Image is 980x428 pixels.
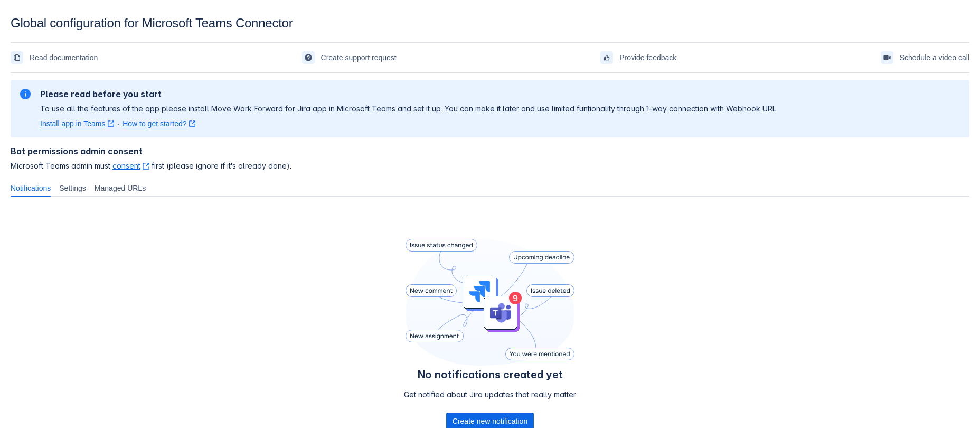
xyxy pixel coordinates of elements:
[40,89,778,99] h2: Please read before you start
[11,183,51,193] span: Notifications
[602,53,611,62] span: feedback
[11,49,98,66] a: Read documentation
[123,118,195,129] a: How to get started?
[95,183,146,193] span: Managed URLs
[112,161,149,170] a: consent
[40,118,114,129] a: Install app in Teams
[59,183,86,193] span: Settings
[404,368,576,381] h4: No notifications created yet
[11,16,969,31] div: Global configuration for Microsoft Teams Connector
[40,104,778,114] p: To use all the features of the app please install Move Work Forward for Jira app in Microsoft Tea...
[11,146,969,156] h4: Bot permissions admin consent
[11,161,969,171] span: Microsoft Teams admin must first (please ignore if it’s already done).
[13,53,21,62] span: documentation
[619,49,676,66] span: Provide feedback
[30,49,98,66] span: Read documentation
[881,49,969,66] a: Schedule a video call
[404,389,576,400] p: Get notified about Jira updates that really matter
[19,88,32,100] span: information
[900,49,969,66] span: Schedule a video call
[321,49,397,66] span: Create support request
[883,53,891,62] span: videoCall
[600,49,676,66] a: Provide feedback
[304,53,313,62] span: support
[302,49,397,66] a: Create support request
